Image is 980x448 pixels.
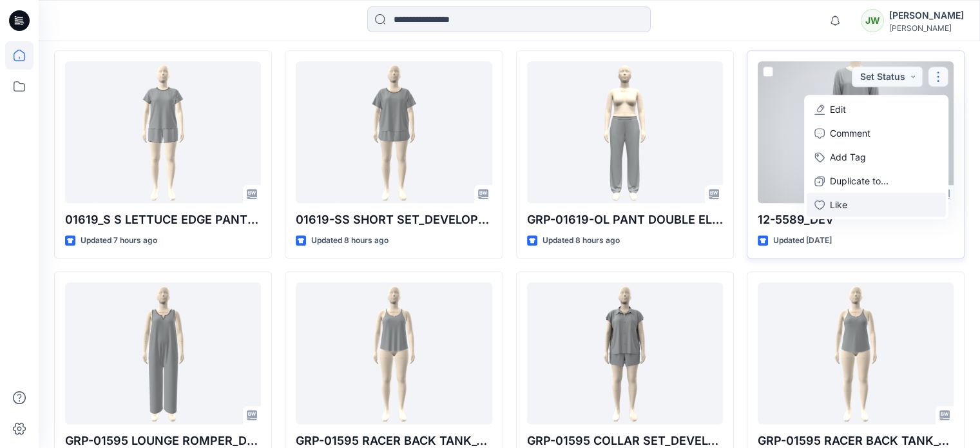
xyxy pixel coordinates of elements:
p: Comment [830,126,870,140]
p: Like [830,198,847,211]
p: Updated 8 hours ago [543,234,620,248]
p: 01619-SS SHORT SET_DEVELOPMENT [296,211,492,229]
p: GRP-01619-OL PANT DOUBLE ELASTIC_DEV [527,211,723,229]
p: 01619_S S LETTUCE EDGE PANT SET [65,211,261,229]
p: Updated 7 hours ago [81,234,157,248]
a: GRP-01595 RACER BACK TANK_OPT-2 & OPT-3_DEVELOPMENT [296,282,492,424]
a: GRP-01595 RACER BACK TANK_OPT-1_DEVELOPMENT [758,282,954,424]
a: 12-5589_DEV [758,61,954,203]
a: GRP-01619-OL PANT DOUBLE ELASTIC_DEV [527,61,723,203]
p: Updated 8 hours ago [311,234,389,248]
p: Updated [DATE] [773,234,832,248]
div: [PERSON_NAME] [889,8,964,23]
a: 01619-SS SHORT SET_DEVELOPMENT [296,61,492,203]
a: 01619_S S LETTUCE EDGE PANT SET [65,61,261,203]
a: GRP-01595 LOUNGE ROMPER_DEVELOPMENT [65,282,261,424]
p: Edit [830,102,846,116]
div: [PERSON_NAME] [889,23,964,33]
p: Duplicate to... [830,174,889,188]
button: Add Tag [807,145,946,169]
a: GRP-01595 COLLAR SET_DEVELOPMENT [527,282,723,424]
a: Edit [807,97,946,121]
p: 12-5589_DEV [758,211,954,229]
div: JW [861,9,884,32]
